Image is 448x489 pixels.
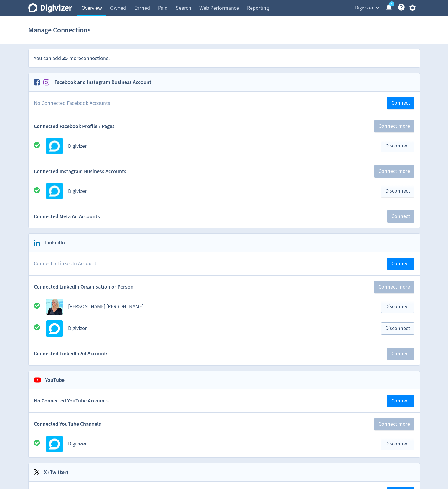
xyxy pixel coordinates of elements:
span: Connected Instagram Business Accounts [34,168,126,175]
h2: YouTube [41,377,65,384]
button: Disconnect [381,438,414,450]
h1: Manage Connections [28,21,90,39]
h2: LinkedIn [41,239,65,246]
button: Disconnect [381,301,414,313]
span: Connect [391,398,410,404]
span: Connect more [378,124,410,129]
div: All good [34,324,46,333]
span: Disconnect [385,326,410,331]
span: Connect a LinkedIn Account [34,260,96,267]
span: Disconnect [385,188,410,194]
span: Connect more [378,422,410,427]
button: Disconnect [381,185,414,197]
text: 5 [391,2,392,6]
span: Connect [391,100,410,106]
button: Connect [387,97,414,109]
span: Digivizer [355,3,373,13]
img: Avatar for Emma Lo Russo [46,299,63,315]
span: Disconnect [385,441,410,447]
span: Connect [391,351,410,357]
img: Avatar for Digivizer [46,138,63,154]
span: expand_more [375,5,380,11]
a: 5 [389,1,394,6]
a: [PERSON_NAME] [PERSON_NAME] [68,303,143,310]
img: Avatar for Digivizer [46,183,63,199]
img: Avatar for Digivizer [46,320,63,337]
button: Disconnect [381,322,414,335]
span: Connect more [378,284,410,290]
span: Connected LinkedIn Organisation or Person [34,283,133,291]
span: Connected Meta Ad Accounts [34,213,100,220]
span: Connected Facebook Profile / Pages [34,123,115,130]
button: Connect more [374,418,414,430]
span: Connect more [378,169,410,174]
span: Disconnect [385,143,410,149]
div: All good [34,187,46,196]
button: Connect [387,348,414,360]
button: Connect [387,210,414,223]
button: Connect more [374,281,414,293]
span: 35 [62,55,68,62]
span: No Connected Facebook Accounts [34,100,110,107]
h2: Facebook and Instagram Business Account [50,79,151,86]
button: Connect [387,258,414,270]
h2: X (Twitter) [40,469,68,476]
a: Digivizer [68,325,87,332]
a: Digivizer [68,188,87,195]
div: All good [34,439,46,448]
button: Disconnect [381,140,414,152]
a: Digivizer [68,440,87,447]
div: All good [34,142,46,151]
span: Connected LinkedIn Ad Accounts [34,350,108,357]
button: Connect more [374,165,414,178]
span: You can add more connections . [34,55,110,62]
a: Digivizer [68,143,87,150]
span: Connected YouTube Channels [34,420,101,428]
span: Disconnect [385,304,410,309]
span: Connect [391,214,410,219]
button: Connect [387,395,414,407]
span: No Connected YouTube Accounts [34,397,109,405]
img: Avatar for Digivizer [46,436,63,452]
span: Connect [391,261,410,266]
button: Connect more [374,120,414,132]
button: Digivizer [353,3,381,13]
div: All good [34,302,46,311]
